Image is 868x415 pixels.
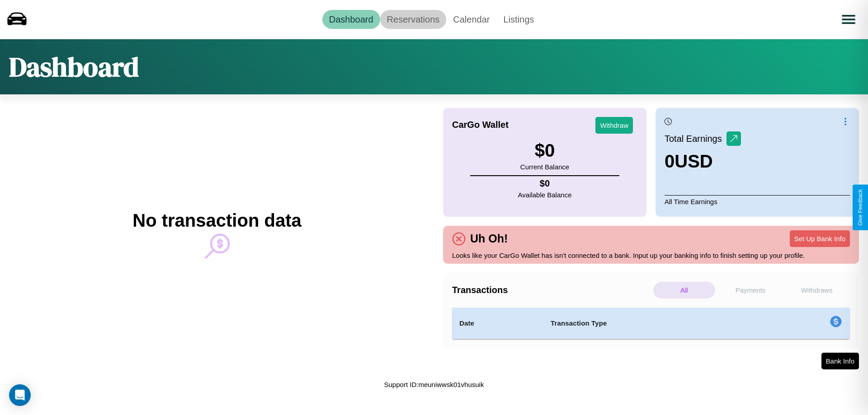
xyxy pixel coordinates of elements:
p: Available Balance [518,189,572,201]
button: Withdraw [595,117,633,134]
h4: $ 0 [518,178,572,189]
h4: Date [459,318,536,329]
p: All [653,282,715,298]
h3: $ 0 [520,140,569,161]
p: Total Earnings [665,131,726,147]
p: All Time Earnings [665,195,850,208]
button: Bank Info [821,353,859,369]
h4: Transaction Type [551,318,756,329]
h1: Dashboard [9,48,139,85]
a: Listings [496,10,541,29]
h4: CarGo Wallet [452,120,509,130]
h3: 0 USD [665,151,741,172]
p: Support ID: meuniwwsk01vhusuik [384,378,484,391]
table: simple table [452,308,850,339]
a: Reservations [380,10,447,29]
button: Set Up Bank Info [790,230,850,247]
div: Open Intercom Messenger [9,384,31,406]
div: Give Feedback [857,189,863,226]
p: Current Balance [520,161,569,173]
button: Open menu [836,7,861,32]
p: Looks like your CarGo Wallet has isn't connected to a bank. Input up your banking info to finish ... [452,249,850,261]
a: Calendar [446,10,496,29]
h4: Uh Oh! [466,232,512,245]
a: Dashboard [322,10,380,29]
h2: No transaction data [132,210,301,231]
p: Payments [720,282,782,298]
p: Withdraws [786,282,848,298]
h4: Transactions [452,285,651,295]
